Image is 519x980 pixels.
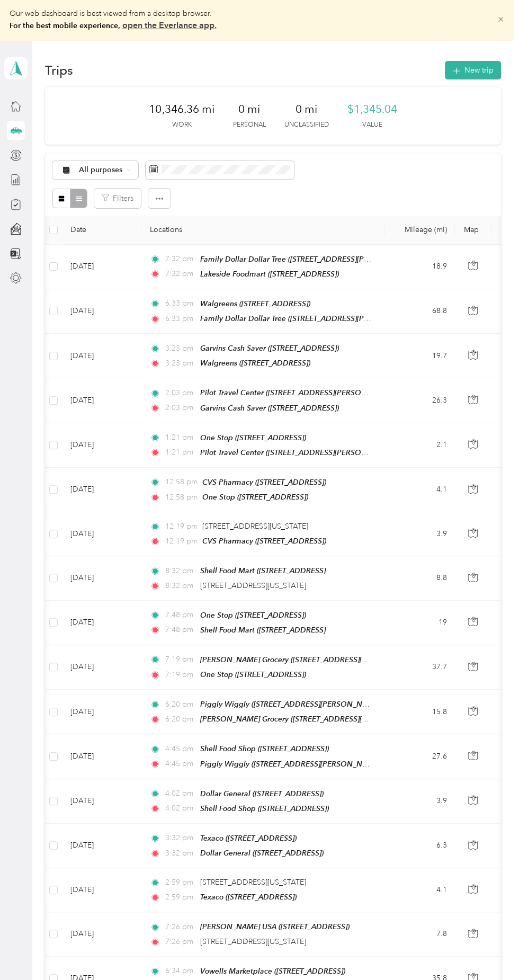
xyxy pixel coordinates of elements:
p: Value [362,120,382,130]
span: 6:20 pm [165,714,195,725]
span: Piggly Wiggly ([STREET_ADDRESS][PERSON_NAME]) [200,760,382,769]
span: All purposes [79,166,123,174]
span: Pilot Travel Center ([STREET_ADDRESS][PERSON_NAME]) [200,448,397,457]
b: For the best mobile experience, [10,21,217,30]
span: CVS Pharmacy ([STREET_ADDRESS]) [202,537,326,545]
span: [STREET_ADDRESS][US_STATE] [200,937,306,946]
td: 19 [385,601,455,645]
a: open the Everlance app. [122,20,217,30]
td: [DATE] [62,690,141,734]
span: 7:26 pm [165,936,195,948]
span: Shell Food Mart ([STREET_ADDRESS] [200,566,326,575]
td: [DATE] [62,601,141,645]
td: 7.8 [385,912,455,956]
span: 12:19 pm [165,521,198,532]
span: 2:59 pm [165,877,195,888]
span: One Stop ([STREET_ADDRESS]) [202,493,308,501]
span: 7:26 pm [165,921,195,933]
td: [DATE] [62,423,141,468]
span: [PERSON_NAME] USA ([STREET_ADDRESS]) [200,922,350,931]
td: 27.6 [385,734,455,779]
span: 12:58 pm [165,476,198,488]
td: [DATE] [62,468,141,512]
td: [DATE] [62,912,141,956]
span: Vowells Marketplace ([STREET_ADDRESS]) [200,967,345,975]
span: 3:23 pm [165,343,195,354]
span: 3:32 pm [165,832,195,844]
span: 4:02 pm [165,803,195,814]
span: Garvins Cash Saver ([STREET_ADDRESS]) [200,344,339,352]
span: Piggly Wiggly ([STREET_ADDRESS][PERSON_NAME]) [200,700,382,709]
span: One Stop ([STREET_ADDRESS]) [200,670,306,679]
span: 8:32 pm [165,565,195,577]
span: Shell Food Shop ([STREET_ADDRESS]) [200,744,329,753]
span: 7:48 pm [165,624,195,636]
span: Shell Food Shop ([STREET_ADDRESS]) [200,804,329,813]
span: 4:45 pm [165,743,195,755]
span: [STREET_ADDRESS][US_STATE] [200,581,306,590]
span: 7:32 pm [165,268,195,280]
td: 3.9 [385,512,455,556]
span: 1:21 pm [165,447,195,458]
span: 7:48 pm [165,609,195,621]
td: [DATE] [62,289,141,334]
th: Map [455,216,492,245]
span: 6:20 pm [165,699,195,710]
span: 7:19 pm [165,654,195,665]
span: Shell Food Mart ([STREET_ADDRESS] [200,626,326,634]
span: Pilot Travel Center ([STREET_ADDRESS][PERSON_NAME]) [200,388,397,397]
span: Lakeside Foodmart ([STREET_ADDRESS]) [200,270,339,278]
span: Walgreens ([STREET_ADDRESS]) [200,299,310,308]
iframe: Everlance-gr Chat Button Frame [460,921,519,980]
td: 3.9 [385,779,455,824]
span: 6:34 pm [165,965,195,977]
span: [STREET_ADDRESS][US_STATE] [202,522,308,531]
td: 26.3 [385,378,455,423]
td: [DATE] [62,512,141,556]
span: Walgreens ([STREET_ADDRESS]) [200,359,310,367]
p: Work [172,120,191,130]
button: Filters [94,189,141,208]
span: Garvins Cash Saver ([STREET_ADDRESS]) [200,404,339,412]
th: Mileage (mi) [385,216,455,245]
span: 2:03 pm [165,387,195,399]
th: Date [62,216,141,245]
td: 19.7 [385,334,455,378]
span: Family Dollar Dollar Tree ([STREET_ADDRESS][PERSON_NAME][PERSON_NAME]) [200,314,479,323]
span: [STREET_ADDRESS][US_STATE] [200,878,306,887]
td: [DATE] [62,868,141,912]
span: $1,345.04 [347,102,397,117]
td: [DATE] [62,334,141,378]
span: 6:33 pm [165,298,195,309]
span: 6:33 pm [165,313,195,325]
span: [PERSON_NAME] Grocery ([STREET_ADDRESS][PERSON_NAME]) [200,715,422,724]
p: Personal [232,120,265,130]
th: Locations [141,216,385,245]
span: 10,346.36 mi [149,102,214,117]
span: [PERSON_NAME] Grocery ([STREET_ADDRESS][PERSON_NAME]) [200,655,422,664]
span: Dollar General ([STREET_ADDRESS]) [200,789,324,798]
span: 3:32 pm [165,848,195,859]
button: New trip [445,61,501,79]
span: Texaco ([STREET_ADDRESS]) [200,834,297,842]
span: CVS Pharmacy ([STREET_ADDRESS]) [202,478,326,486]
td: 18.9 [385,245,455,289]
td: 4.1 [385,468,455,512]
td: 2.1 [385,423,455,468]
span: One Stop ([STREET_ADDRESS]) [200,433,306,442]
span: One Stop ([STREET_ADDRESS]) [200,611,306,619]
span: 0 mi [296,102,317,117]
span: 4:45 pm [165,758,195,770]
span: 1:21 pm [165,432,195,443]
span: 2:03 pm [165,402,195,414]
td: 68.8 [385,289,455,334]
td: [DATE] [62,734,141,779]
td: 8.8 [385,556,455,600]
span: Texaco ([STREET_ADDRESS]) [200,893,297,901]
span: 2:59 pm [165,892,195,903]
td: 15.8 [385,690,455,734]
span: 7:19 pm [165,669,195,681]
td: [DATE] [62,645,141,690]
span: Dollar General ([STREET_ADDRESS]) [200,849,324,857]
td: 4.1 [385,868,455,912]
